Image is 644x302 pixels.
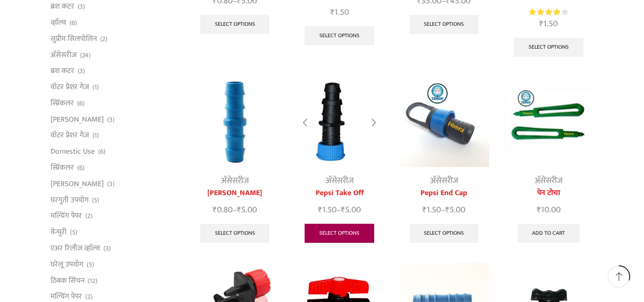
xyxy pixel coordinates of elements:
span: (6) [77,99,84,108]
a: Select options for “हिरा ओनलाईन ड्रीपर (ईमीटर)” [514,38,583,57]
a: घरगुती उपयोग [51,192,89,208]
span: (6) [70,18,77,28]
bdi: 0.80 [213,203,233,217]
span: ₹ [213,203,217,217]
span: – [294,204,384,217]
span: ₹ [445,203,450,217]
a: Domestic Use [51,144,95,160]
a: Select options for “Pepsi End Cap” [409,224,479,243]
bdi: 1.50 [330,5,349,20]
a: पेन टोचा [503,187,593,199]
span: (1) [92,131,99,140]
span: (12) [88,276,97,286]
div: Rated 4.00 out of 5 [529,7,568,17]
a: अ‍ॅसेसरीज [51,47,77,63]
a: Select options for “हिरा लॅटरल जोईनर” [200,224,270,243]
a: एअर रिलीज व्हाॅल्व [51,240,100,256]
a: Select options for “फ्लश व्हाॅल्व” [409,15,479,34]
span: (1) [92,83,99,92]
bdi: 5.00 [341,203,361,217]
a: अ‍ॅसेसरीज [430,174,458,188]
span: Rated out of 5 [529,7,560,17]
span: (3) [78,2,85,11]
a: [PERSON_NAME] [190,187,280,199]
span: (3) [107,179,114,189]
span: (6) [77,163,84,173]
a: ब्रश कटर [51,63,74,79]
span: (5) [70,228,77,237]
bdi: 1.50 [318,203,337,217]
bdi: 10.00 [537,203,561,217]
a: अ‍ॅसेसरीज [534,174,562,188]
span: (6) [98,147,105,156]
bdi: 5.00 [445,203,465,217]
span: (3) [78,66,85,76]
span: ₹ [318,203,322,217]
span: (2) [85,211,92,221]
a: अ‍ॅसेसरीज [221,174,249,188]
a: Select options for “१६ एम.एम. जोईनर” [305,26,374,45]
span: (2) [85,292,92,302]
a: मल्चिंग पेपर [51,208,82,224]
span: (3) [107,115,114,125]
span: ₹ [341,203,345,217]
a: Select options for “Pepsi Take Off” [305,224,374,243]
a: Pepsi Take Off [294,187,384,199]
img: PEN TOCHA [503,77,593,167]
a: ठिबक सिंचन [51,272,84,289]
img: Lateral-Joiner-12-MM [190,77,280,167]
span: (3) [103,244,111,253]
a: [PERSON_NAME] [51,176,104,192]
a: स्प्रिंकलर [51,95,74,111]
a: अ‍ॅसेसरीज [326,174,354,188]
bdi: 5.00 [237,203,257,217]
a: Add to cart: “पेन टोचा” [518,224,580,243]
span: – [399,204,489,217]
span: ₹ [539,17,543,31]
a: वेन्चुरी [51,224,67,240]
a: स्प्रिंकलर [51,160,74,176]
a: वॉटर प्रेशर गेज [51,79,89,95]
span: (5) [87,260,94,270]
a: [PERSON_NAME] [51,111,104,127]
a: Pepsi End Cap [399,187,489,199]
span: ₹ [237,203,241,217]
bdi: 1.50 [539,17,558,31]
span: ₹ [330,5,335,20]
span: (2) [100,34,107,44]
span: ₹ [422,203,427,217]
span: – [190,204,280,217]
img: Pepsi End Cap [399,77,489,167]
span: (5) [92,196,99,205]
a: व्हाॅल्व [51,15,66,31]
span: (24) [80,51,91,60]
img: pepsi take up [294,77,384,167]
a: Select options for “हिरा एण्ड कॅप” [200,15,270,34]
a: सुप्रीम सिलपोलिन [51,31,97,47]
bdi: 1.50 [422,203,441,217]
a: वॉटर प्रेशर गेज [51,127,89,144]
span: ₹ [537,203,541,217]
a: घरेलू उपयोग [51,256,83,272]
